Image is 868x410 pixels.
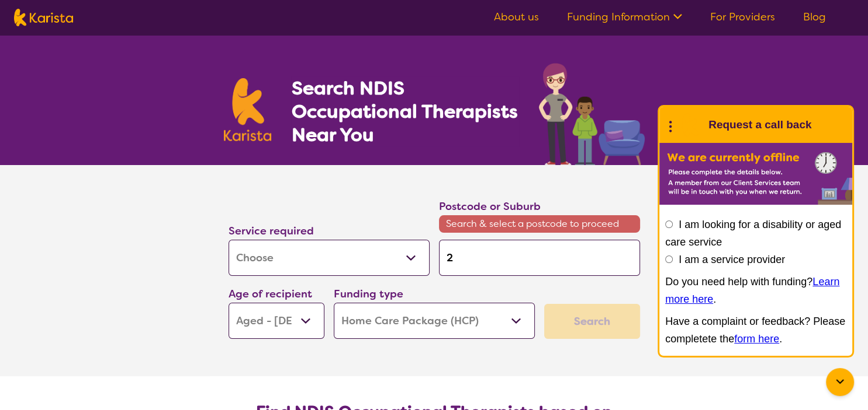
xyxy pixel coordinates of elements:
[229,287,312,301] label: Age of recipient
[665,219,841,248] label: I am looking for a disability or aged care service
[734,333,779,345] a: form here
[539,63,645,165] img: occupational-therapy
[439,240,640,276] input: Type
[439,199,541,213] label: Postcode or Suburb
[665,313,846,348] p: Have a complaint or feedback? Please completete the .
[659,143,852,205] img: Karista offline chat form to request call back
[567,10,682,24] a: Funding Information
[291,76,518,146] h1: Search NDIS Occupational Therapists Near You
[803,10,826,24] a: Blog
[665,273,846,308] p: Do you need help with funding? .
[334,287,403,301] label: Funding type
[14,9,73,26] img: Karista logo
[708,116,811,134] h1: Request a call back
[439,215,640,233] span: Search & select a postcode to proceed
[494,10,539,24] a: About us
[678,113,701,136] img: Karista
[229,224,314,238] label: Service required
[710,10,775,24] a: For Providers
[679,254,785,265] label: I am a service provider
[224,78,272,141] img: Karista logo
